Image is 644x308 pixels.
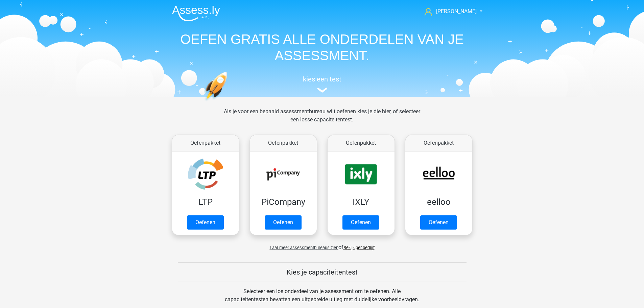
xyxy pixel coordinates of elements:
[317,88,327,93] img: assessment
[436,8,477,15] span: [PERSON_NAME]
[343,245,375,250] a: Bekijk per bedrijf
[420,215,457,230] a: Oefenen
[218,108,426,132] div: Als je voor een bepaald assessmentbureau wilt oefenen kies je die hier, of selecteer een losse ca...
[167,75,478,83] h5: kies een test
[172,5,220,21] img: Assessly
[270,245,338,250] span: Laat meer assessmentbureaus zien
[204,72,254,133] img: oefenen
[167,75,478,93] a: kies een test
[178,268,467,276] h5: Kies je capaciteitentest
[167,31,478,64] h1: OEFEN GRATIS ALLE ONDERDELEN VAN JE ASSESSMENT.
[342,215,379,230] a: Oefenen
[265,215,302,230] a: Oefenen
[422,7,477,16] a: [PERSON_NAME]
[187,215,224,230] a: Oefenen
[167,238,478,252] div: of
